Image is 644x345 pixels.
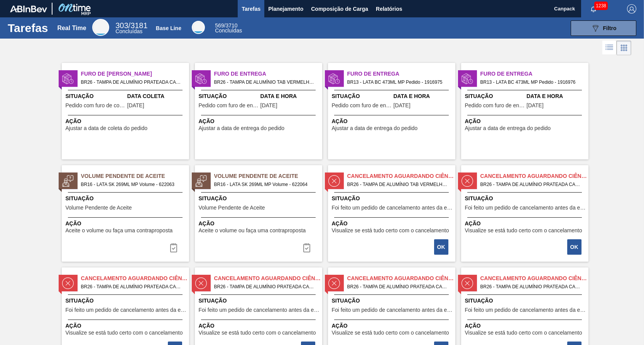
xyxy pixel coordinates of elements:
[465,117,587,125] span: Ação
[347,274,455,282] span: Cancelamento aguardando ciência
[332,194,453,203] span: Situação
[465,307,587,313] span: Foi feito um pedido de cancelamento antes da etapa de aguardando faturamento
[192,21,205,34] div: Base Line
[465,297,587,305] span: Situação
[328,175,340,187] img: status
[199,220,320,228] span: Ação
[214,172,322,180] span: Volume Pendente de Aceite
[332,117,453,125] span: Ação
[199,307,320,313] span: Foi feito um pedido de cancelamento antes da etapa de aguardando faturamento
[195,277,207,289] img: status
[480,274,588,282] span: Cancelamento aguardando ciência
[215,27,242,34] span: Concluídas
[62,175,74,187] img: status
[66,194,187,203] span: Situação
[199,117,320,125] span: Ação
[465,92,525,100] span: Situação
[66,330,183,336] span: Visualize se está tudo certo com o cancelamento
[465,228,582,233] span: Visualize se está tudo certo com o cancelamento
[581,3,606,14] button: Notificações
[602,41,617,55] div: Visão em Lista
[465,103,525,108] span: Pedido com furo de entrega
[332,92,392,100] span: Situação
[66,297,187,305] span: Situação
[465,125,551,131] span: Ajustar a data de entrega do pedido
[92,19,109,36] div: Real Time
[115,21,147,30] span: / 3181
[347,172,455,180] span: Cancelamento aguardando ciência
[332,322,453,330] span: Ação
[199,125,285,131] span: Ajustar a data de entrega do pedido
[332,205,453,211] span: Foi feito um pedido de cancelamento antes da etapa de aguardando faturamento
[81,172,189,180] span: Volume Pendente de Aceite
[214,70,322,78] span: Furo de Entrega
[156,25,181,31] div: Base Line
[297,240,316,255] button: icon-task-complete
[66,92,125,100] span: Situação
[57,25,86,32] div: Real Time
[394,103,411,108] span: 31/03/2025,
[332,220,453,228] span: Ação
[199,322,320,330] span: Ação
[311,4,368,14] span: Composição de Carga
[571,20,636,36] button: Filtro
[480,282,582,291] span: BR26 - TAMPA DE ALUMÍNIO PRATEADA CANPACK CDL Pedido - 665875
[435,238,449,255] div: Completar tarefa: 30030337
[115,28,142,34] span: Concluídas
[199,330,316,336] span: Visualize se está tudo certo com o cancelamento
[260,103,277,108] span: 10/09/2025,
[66,125,148,131] span: Ajustar a data de coleta do pedido
[199,228,306,233] span: Aceite o volume ou faça uma contraproposta
[199,92,259,100] span: Situação
[199,194,320,203] span: Situação
[332,297,453,305] span: Situação
[465,220,587,228] span: Ação
[627,4,636,14] img: Logout
[376,4,402,14] span: Relatórios
[465,194,587,203] span: Situação
[465,322,587,330] span: Ação
[480,70,588,78] span: Furo de Entrega
[127,103,144,108] span: 10/09/2025
[66,220,187,228] span: Ação
[465,205,587,211] span: Foi feito um pedido de cancelamento antes da etapa de aguardando faturamento
[347,282,449,291] span: BR26 - TAMPA DE ALUMÍNIO PRATEADA CANPACK CDL Pedido - 665874
[62,73,74,85] img: status
[164,240,183,255] div: Completar tarefa: 30041379
[66,228,173,233] span: Aceite o volume ou faça uma contraproposta
[328,73,340,85] img: status
[461,175,473,187] img: status
[297,240,316,255] div: Completar tarefa: 30041380
[81,180,183,189] span: BR16 - LATA SK 269ML MP Volume - 622063
[215,22,237,29] span: / 3710
[332,228,449,233] span: Visualize se está tudo certo com o cancelamento
[461,277,473,289] img: status
[214,282,316,291] span: BR26 - TAMPA DE ALUMÍNIO PRATEADA CANPACK CDL Pedido - 665873
[10,5,47,12] img: TNhmsLtSVTkK8tSr43FrP2fwEKptu5GPRR3wAAAABJRU5ErkJggg==
[567,239,581,255] button: OK
[215,22,224,29] span: 569
[169,243,178,252] img: icon-task-complete
[8,24,48,32] h1: Tarefas
[480,172,588,180] span: Cancelamento aguardando ciência
[480,78,582,86] span: BR13 - LATA BC 473ML MP Pedido - 1916976
[81,274,189,282] span: Cancelamento aguardando ciência
[465,330,582,336] span: Visualize se está tudo certo com o cancelamento
[347,78,449,86] span: BR13 - LATA BC 473ML MP Pedido - 1916975
[214,180,316,189] span: BR16 - LATA SK 269ML MP Volume - 622064
[62,277,74,289] img: status
[332,125,418,131] span: Ajustar a data de entrega do pedido
[332,103,392,108] span: Pedido com furo de entrega
[617,41,631,55] div: Visão em Cards
[568,238,582,255] div: Completar tarefa: 30030447
[347,70,455,78] span: Furo de Entrega
[527,92,587,100] span: Data e Hora
[195,73,207,85] img: status
[594,2,608,10] span: 1238
[66,103,125,108] span: Pedido com furo de coleta
[480,180,582,189] span: BR26 - TAMPA DE ALUMÍNIO PRATEADA CANPACK CDL Pedido - 665871
[260,92,320,100] span: Data e Hora
[332,330,449,336] span: Visualize se está tudo certo com o cancelamento
[328,277,340,289] img: status
[347,180,449,189] span: BR26 - TAMPA DE ALUMÍNIO TAB VERMELHO CANPACK CDL Pedido - 631791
